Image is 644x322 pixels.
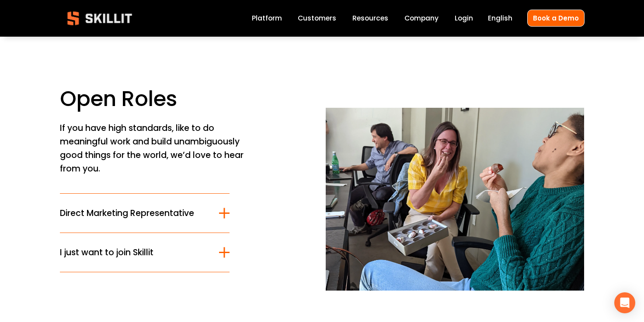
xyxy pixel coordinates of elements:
[60,207,219,219] span: Direct Marketing Representative
[488,13,512,23] span: English
[60,86,318,112] h1: Open Roles
[60,122,252,175] p: If you have high standards, like to do meaningful work and build unambiguously good things for th...
[455,13,473,24] a: Login
[527,10,585,27] a: Book a Demo
[352,13,388,24] a: folder dropdown
[404,13,439,24] a: Company
[488,13,512,24] div: language picker
[60,233,230,272] button: I just want to join Skillit
[298,13,336,24] a: Customers
[60,246,219,259] span: I just want to join Skillit
[252,13,282,24] a: Platform
[352,13,388,23] span: Resources
[60,5,139,31] img: Skillit
[614,292,635,313] div: Open Intercom Messenger
[60,194,230,233] button: Direct Marketing Representative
